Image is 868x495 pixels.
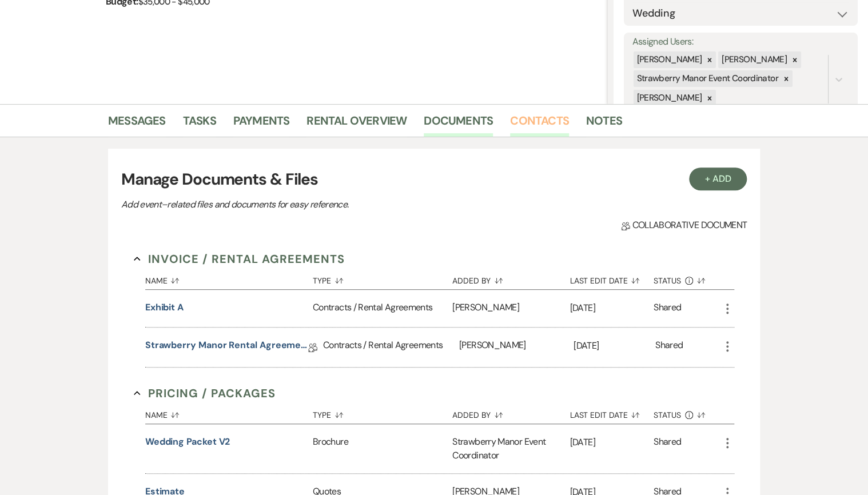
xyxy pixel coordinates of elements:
a: Payments [233,111,290,137]
a: Rental Overview [306,111,407,137]
div: [PERSON_NAME] [634,90,704,106]
button: Wedding Packet V2 [145,435,230,449]
p: [DATE] [570,301,654,316]
button: Last Edit Date [570,268,654,289]
div: Strawberry Manor Event Coordinator [634,70,780,87]
button: Pricing / Packages [134,385,276,402]
button: Added By [452,268,570,289]
span: Collaborative document [621,218,747,232]
button: Name [145,402,313,424]
span: Status [654,277,681,285]
div: Shared [654,301,681,316]
button: Status [654,268,720,289]
div: Shared [655,338,683,356]
button: Type [313,268,452,289]
button: Name [145,268,313,289]
button: + Add [689,167,747,190]
h3: Manage Documents & Files [121,167,747,191]
a: Messages [108,111,166,137]
a: Notes [586,111,622,137]
button: Invoice / Rental Agreements [134,250,345,268]
p: Add event–related files and documents for easy reference. [121,197,521,212]
label: Assigned Users: [632,34,849,50]
div: [PERSON_NAME] [718,51,789,68]
div: [PERSON_NAME] [459,328,574,367]
button: Last Edit Date [570,402,654,424]
div: Contracts / Rental Agreements [323,328,459,367]
button: Type [313,402,452,424]
p: [DATE] [570,435,654,450]
div: Contracts / Rental Agreements [313,290,452,327]
button: Exhibit A [145,301,184,314]
div: [PERSON_NAME] [452,290,570,327]
div: Shared [654,435,681,462]
a: Documents [424,111,493,137]
a: Strawberry Manor Rental Agreement - Wedding [145,338,308,356]
button: Status [654,402,720,424]
button: Added By [452,402,570,424]
span: Status [654,411,681,419]
div: Brochure [313,424,452,473]
div: [PERSON_NAME] [634,51,704,68]
div: Strawberry Manor Event Coordinator [452,424,570,473]
a: Contacts [510,111,569,137]
a: Tasks [183,111,216,137]
p: [DATE] [574,338,655,353]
